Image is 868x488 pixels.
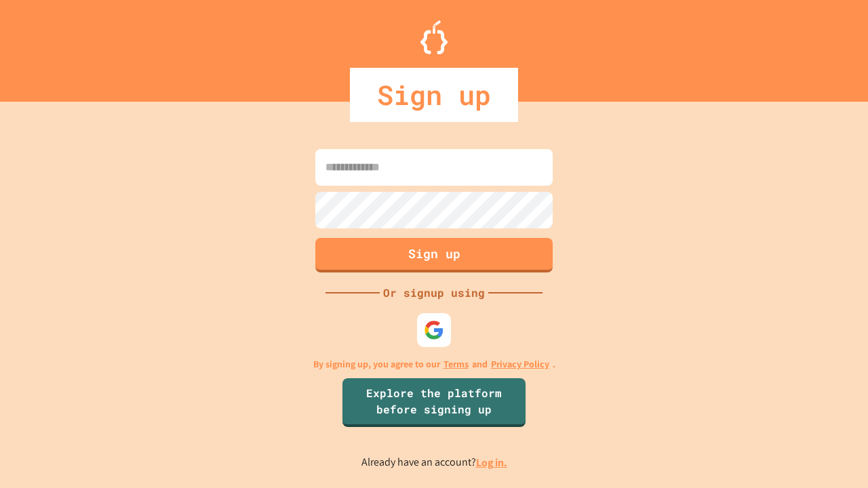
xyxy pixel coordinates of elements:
[313,357,555,371] p: By signing up, you agree to our and .
[315,238,553,272] button: Sign up
[424,320,444,340] img: google-icon.svg
[420,20,448,54] img: Logo.svg
[361,454,507,471] p: Already have an account?
[342,378,526,427] a: Explore the platform before signing up
[350,68,518,122] div: Sign up
[476,455,507,470] a: Log in.
[380,285,488,301] div: Or signup using
[443,357,469,371] a: Terms
[491,357,549,371] a: Privacy Policy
